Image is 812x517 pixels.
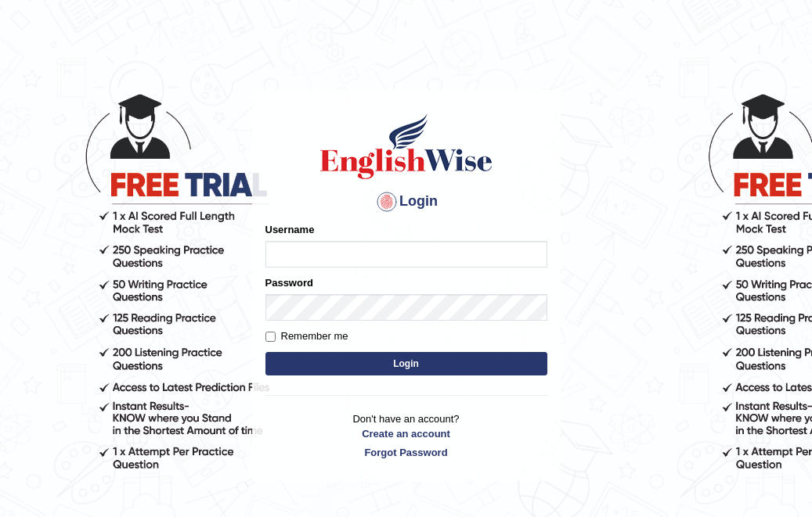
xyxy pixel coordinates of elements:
[265,332,276,342] input: Remember me
[265,275,313,290] label: Password
[265,426,547,441] a: Create an account
[265,352,547,375] button: Login
[317,111,496,181] img: Logo of English Wise sign in for intelligent practice with AI
[265,411,547,460] p: Don't have an account?
[265,189,547,214] h4: Login
[265,222,315,237] label: Username
[265,329,348,344] label: Remember me
[265,445,547,460] a: Forgot Password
